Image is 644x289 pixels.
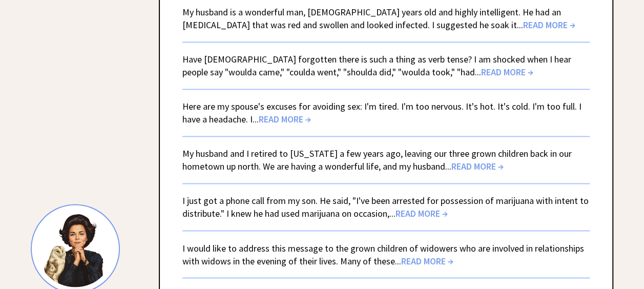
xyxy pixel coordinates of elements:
[396,208,448,219] span: READ MORE →
[182,148,572,172] a: My husband and I retired to [US_STATE] a few years ago, leaving our three grown children back in ...
[451,160,504,172] span: READ MORE →
[523,19,575,31] span: READ MORE →
[182,53,571,78] a: Have [DEMOGRAPHIC_DATA] forgotten there is such a thing as verb tense? I am shocked when I hear p...
[481,66,533,78] span: READ MORE →
[182,6,575,31] a: My husband is a wonderful man, [DEMOGRAPHIC_DATA] years old and highly intelligent. He had an [ME...
[182,242,584,266] a: I would like to address this message to the grown children of widowers who are involved in relati...
[401,255,453,266] span: READ MORE →
[259,113,311,125] span: READ MORE →
[182,100,581,125] a: Here are my spouse's excuses for avoiding sex: I'm tired. I'm too nervous. It's hot. It's cold. I...
[182,195,589,219] a: I just got a phone call from my son. He said, "I've been arrested for possession of marijuana wit...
